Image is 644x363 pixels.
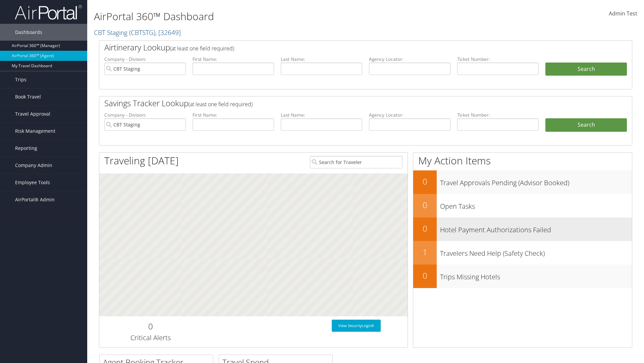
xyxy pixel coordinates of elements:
[413,265,632,288] a: 0Trips Missing Hotels
[609,10,637,17] span: Admin Test
[545,63,627,76] button: Search
[104,118,186,131] input: search accounts
[413,154,632,168] h1: My Action Items
[15,157,52,174] span: Company Admin
[129,28,155,37] span: ( CBTSTG )
[104,112,186,118] label: Company - Division:
[15,24,42,41] span: Dashboards
[369,56,450,63] label: Agency Locator:
[332,320,381,332] a: View SecurityLogic®
[440,222,632,235] h3: Hotel Payment Authorizations Failed
[15,71,26,88] span: Trips
[545,118,627,132] a: Search
[15,123,55,139] span: Risk Management
[413,241,632,265] a: 1Travelers Need Help (Safety Check)
[369,112,450,118] label: Agency Locator:
[457,56,539,63] label: Ticket Number:
[413,170,632,194] a: 0Travel Approvals Pending (Advisor Booked)
[104,321,197,332] h2: 0
[170,45,234,52] span: (at least one field required)
[457,112,539,118] label: Ticket Number:
[15,4,82,20] img: airportal-logo.png
[281,56,362,63] label: Last Name:
[281,112,362,118] label: Last Name:
[104,154,179,168] h1: Traveling [DATE]
[15,88,41,105] span: Book Travel
[94,9,456,24] h1: AirPortal 360™ Dashboard
[413,223,437,234] h2: 0
[440,269,632,282] h3: Trips Missing Hotels
[94,28,181,37] a: CBT Staging
[413,246,437,258] h2: 1
[440,175,632,188] h3: Travel Approvals Pending (Advisor Booked)
[440,245,632,258] h3: Travelers Need Help (Safety Check)
[15,174,50,191] span: Employee Tools
[413,199,437,211] h2: 0
[413,270,437,281] h2: 0
[15,140,37,157] span: Reporting
[15,191,55,208] span: AirPortal® Admin
[104,56,186,63] label: Company - Division:
[104,97,583,109] h2: Savings Tracker Lookup
[440,198,632,211] h3: Open Tasks
[310,156,402,168] input: Search for Traveler
[193,56,274,63] label: First Name:
[189,100,253,108] span: (at least one field required)
[413,176,437,187] h2: 0
[609,3,637,24] a: Admin Test
[413,217,632,241] a: 0Hotel Payment Authorizations Failed
[413,194,632,217] a: 0Open Tasks
[155,28,181,37] span: , [ 32649 ]
[193,112,274,118] label: First Name:
[104,333,197,342] h3: Critical Alerts
[104,42,583,53] h2: Airtinerary Lookup
[15,106,50,122] span: Travel Approval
